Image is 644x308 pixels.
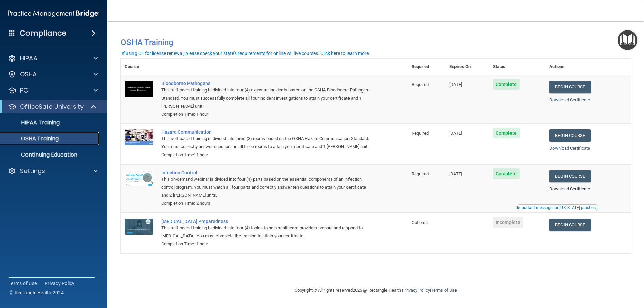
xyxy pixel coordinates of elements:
div: Completion Time: 1 hour [161,151,374,159]
span: [DATE] [449,171,462,176]
a: HIPAA [8,54,98,62]
a: Begin Course [549,170,590,182]
h4: OSHA Training [121,38,631,47]
div: Copyright © All rights reserved 2025 @ Rectangle Health | | [253,280,498,301]
th: Required [408,59,445,75]
div: Important message for [US_STATE] practices [517,206,597,210]
div: Completion Time: 2 hours [161,199,374,207]
th: Status [489,59,546,75]
h4: Compliance [20,28,66,38]
p: HIPAA [20,54,37,62]
span: Incomplete [493,217,523,228]
a: Privacy Policy [45,280,75,287]
th: Course [121,59,157,75]
div: Completion Time: 1 hour [161,110,374,118]
div: This self-paced training is divided into four (4) exposure incidents based on the OSHA Bloodborne... [161,86,374,110]
span: Complete [493,128,520,138]
th: Actions [545,59,631,75]
a: Download Certificate [549,146,590,151]
div: This self-paced training is divided into four (4) topics to help healthcare providers prepare and... [161,224,374,240]
a: Privacy Policy [403,288,430,293]
a: Infection Control [161,170,374,175]
a: PCI [8,86,98,95]
a: Terms of Use [431,288,457,293]
p: OfficeSafe University [20,103,84,111]
a: Settings [8,167,98,175]
a: Begin Course [549,219,590,231]
span: Complete [493,79,520,90]
div: If using CE for license renewal, please check your state's requirements for online vs. live cours... [122,51,370,56]
span: Optional [412,220,428,225]
span: Ⓒ Rectangle Health 2024 [9,289,64,296]
p: Settings [20,167,45,175]
button: Read this if you are a dental practitioner in the state of CA [516,204,598,211]
p: Continuing Education [4,151,96,158]
a: OfficeSafe University [8,103,97,111]
div: This on-demand webinar is divided into four (4) parts based on the essential components of an inf... [161,175,374,199]
button: Open Resource Center [618,30,637,50]
span: Complete [493,168,520,179]
th: Expires On [445,59,489,75]
span: [DATE] [449,131,462,136]
p: HIPAA Training [4,119,60,126]
div: This self-paced training is divided into three (3) rooms based on the OSHA Hazard Communication S... [161,135,374,151]
a: Download Certificate [549,186,590,191]
p: OSHA [20,70,37,78]
iframe: Drift Widget Chat Controller [528,260,636,287]
a: Begin Course [549,81,590,93]
a: Download Certificate [549,97,590,102]
a: Bloodborne Pathogens [161,81,374,86]
span: Required [412,82,429,87]
button: If using CE for license renewal, please check your state's requirements for online vs. live cours... [121,50,371,57]
a: OSHA [8,70,98,78]
div: Completion Time: 1 hour [161,240,374,248]
span: [DATE] [449,82,462,87]
a: Begin Course [549,129,590,142]
span: Required [412,131,429,136]
img: PMB logo [8,7,99,20]
span: Required [412,171,429,176]
a: Terms of Use [9,280,37,287]
a: [MEDICAL_DATA] Preparedness [161,219,374,224]
a: Hazard Communication [161,129,374,135]
p: PCI [20,86,30,95]
p: OSHA Training [4,135,59,142]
